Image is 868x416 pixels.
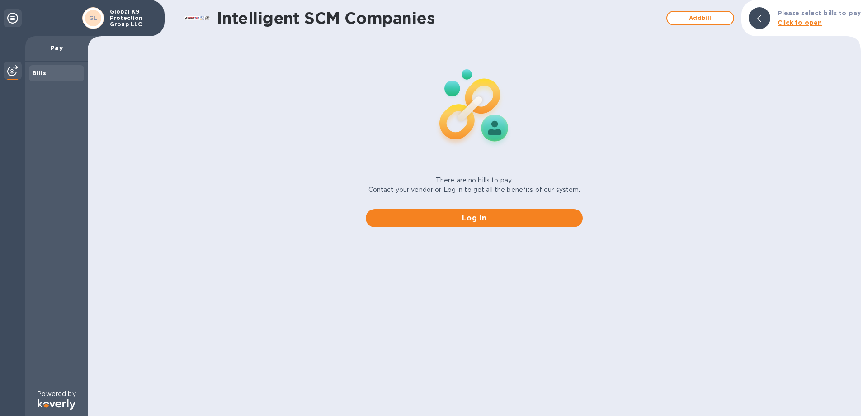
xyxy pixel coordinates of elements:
span: Add bill [675,13,726,24]
p: Global K9 Protection Group LLC [110,9,155,28]
p: Powered by [37,389,75,399]
b: GL [89,14,98,21]
h1: Intelligent SCM Companies [217,9,662,28]
img: Logo [38,399,75,410]
p: Pay [33,43,80,53]
span: Log in [373,213,576,224]
button: Addbill [666,11,734,25]
b: Bills [33,70,46,77]
p: There are no bills to pay. Contact your vendor or Log in to get all the benefits of our system. [368,176,580,195]
b: Click to open [778,19,822,26]
button: Log in [366,209,583,227]
b: Please select bills to pay [778,10,861,17]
